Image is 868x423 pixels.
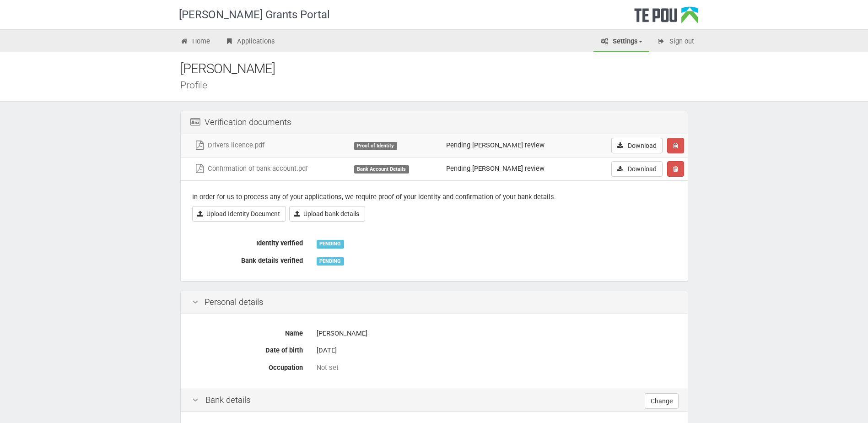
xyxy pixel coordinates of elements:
[185,360,310,373] label: Occupation
[194,164,308,173] a: Confirmation of bank account.pdf
[611,138,663,153] a: Download
[180,59,702,79] div: [PERSON_NAME]
[185,253,310,266] label: Bank details verified
[185,235,310,248] label: Identity verified
[317,325,676,342] div: [PERSON_NAME]
[645,393,679,409] a: Change
[192,192,676,202] p: In order for us to process any of your applications, we require proof of your identity and confir...
[194,141,264,149] a: Drivers licence.pdf
[593,32,649,52] a: Settings
[173,32,217,52] a: Home
[181,389,688,412] div: Bank details
[185,325,310,338] label: Name
[317,257,344,266] div: PENDING
[218,32,282,52] a: Applications
[192,206,286,222] a: Upload Identity Document
[650,32,701,52] a: Sign out
[317,240,344,248] div: PENDING
[442,134,582,157] td: Pending [PERSON_NAME] review
[317,342,676,358] div: [DATE]
[611,161,663,177] a: Download
[317,363,676,373] div: Not set
[354,142,397,150] div: Proof of Identity
[185,342,310,355] label: Date of birth
[442,157,582,180] td: Pending [PERSON_NAME] review
[354,165,409,174] div: Bank Account Details
[634,6,698,29] div: Te Pou Logo
[181,291,688,314] div: Personal details
[180,80,702,90] div: Profile
[181,111,688,134] div: Verification documents
[289,206,365,222] a: Upload bank details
